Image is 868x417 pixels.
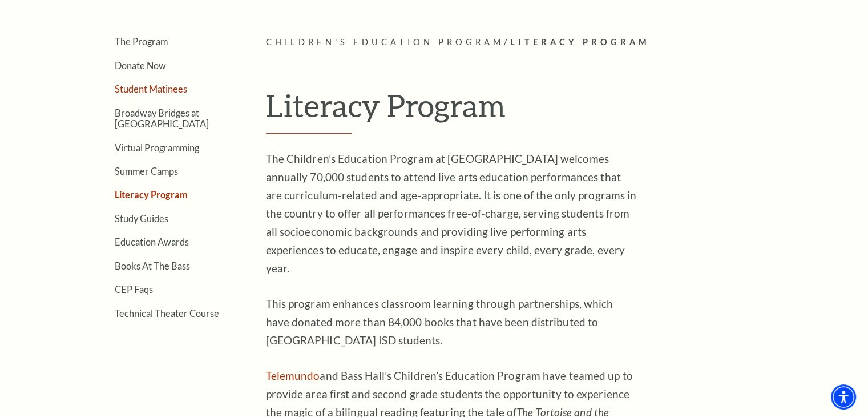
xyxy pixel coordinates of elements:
[115,166,178,177] a: Summer Camps
[266,35,788,50] p: /
[115,107,209,129] a: Broadway Bridges at [GEOGRAPHIC_DATA]
[510,37,649,47] span: Literacy Program
[115,284,153,295] a: CEP Faqs
[115,189,188,200] a: Literacy Program
[115,308,219,319] a: Technical Theater Course
[115,83,187,94] a: Student Matinees
[115,36,168,47] a: The Program
[115,142,199,153] a: Virtual Programming
[266,369,320,382] a: Telemundo - open in a new tab
[266,37,504,47] span: Children's Education Program
[831,384,856,410] div: Accessibility Menu
[115,260,190,271] a: Books At The Bass
[115,213,168,224] a: Study Guides
[266,87,788,134] h1: Literacy Program
[266,150,637,278] p: The Children’s Education Program at [GEOGRAPHIC_DATA] welcomes annually 70,000 students to attend...
[266,295,637,350] p: This program enhances classroom learning through partnerships, which have donated more than 84,00...
[115,60,166,71] a: Donate Now
[115,236,189,247] a: Education Awards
